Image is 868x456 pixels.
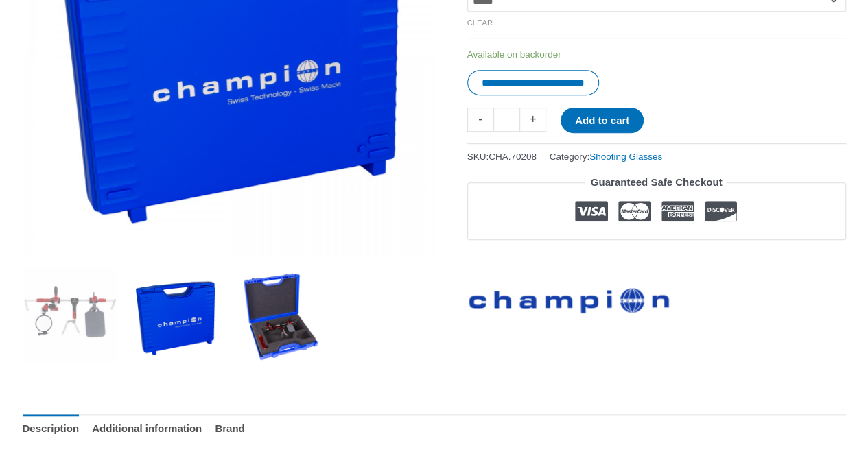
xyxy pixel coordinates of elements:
[585,173,728,192] legend: Guaranteed Safe Checkout
[23,414,80,444] a: Description
[467,19,493,27] a: Clear options
[23,267,118,363] img: Super-Olympic Pistol Glasses
[550,148,662,165] span: Category:
[467,277,673,316] a: Champion
[561,108,644,133] button: Add to cart
[493,108,520,132] input: Product quantity
[589,152,662,162] a: Shooting Glasses
[467,108,493,132] a: -
[215,414,244,444] a: Brand
[467,49,846,61] p: Available on backorder
[489,152,537,162] span: CHA.70208
[467,250,846,267] iframe: Customer reviews powered by Trustpilot
[92,414,202,444] a: Additional information
[467,148,537,165] span: SKU:
[233,267,329,363] img: Super-Olympic Pistol Glasses - FRAME ONLY - Image 3
[520,108,546,132] a: +
[128,267,223,363] img: Super-Olympic Pistol Glasses - FRAME ONLY - Image 2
